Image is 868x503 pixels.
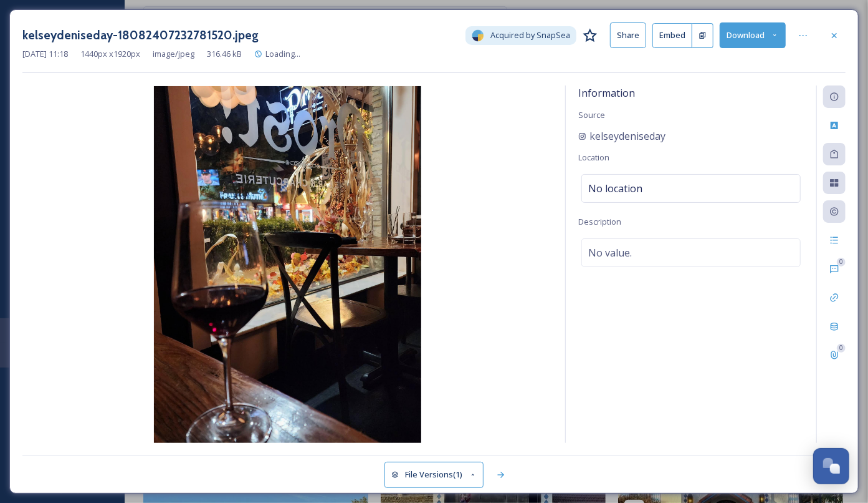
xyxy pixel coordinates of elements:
span: No location [588,181,642,196]
span: Description [578,216,621,227]
span: 316.46 kB [207,48,242,60]
span: Source [578,109,605,120]
span: No value. [588,245,632,260]
button: File Versions(1) [384,462,484,487]
div: 0 [837,344,846,353]
span: Information [578,86,635,100]
span: image/jpeg [153,48,194,60]
span: Loading... [265,48,300,59]
img: snapsea-logo.png [472,29,484,42]
button: Open Chat [813,448,849,484]
span: 1440 px x 1920 px [80,48,140,60]
span: kelseydeniseday [589,129,665,144]
button: Download [720,22,786,48]
div: 0 [837,258,846,266]
a: kelseydeniseday [578,129,665,144]
button: Embed [652,23,692,48]
img: kelseydeniseday-18082407232781520.jpeg [22,86,553,443]
button: Share [610,22,646,48]
span: Acquired by SnapSea [490,29,570,41]
h3: kelseydeniseday-18082407232781520.jpeg [22,26,259,44]
span: Location [578,152,609,163]
span: [DATE] 11:18 [22,48,68,60]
